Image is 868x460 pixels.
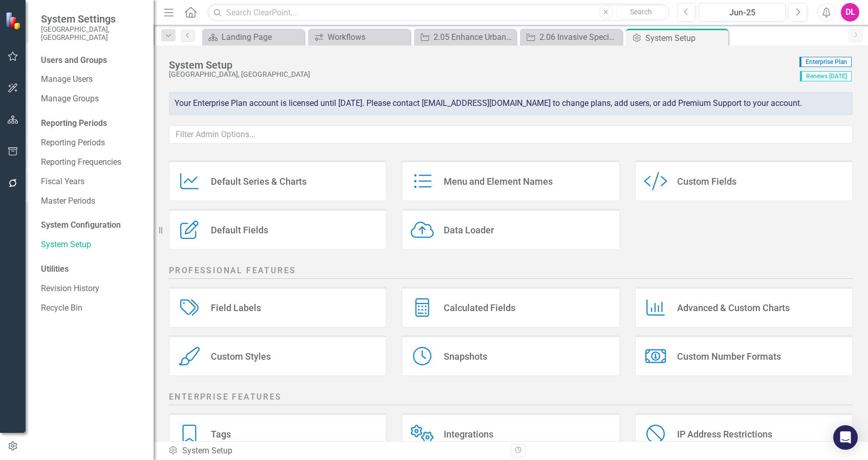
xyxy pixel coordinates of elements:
[539,31,619,43] div: 2.06 Invasive Species Management
[699,3,786,21] button: Jun-25
[523,31,619,43] a: 2.06 Invasive Species Management
[677,302,790,314] div: Advanced & Custom Charts
[41,157,143,168] a: Reporting Frequencies
[5,12,23,30] img: ClearPoint Strategy
[169,265,853,279] h2: Professional Features
[41,264,143,275] div: Utilities
[417,31,513,43] a: 2.05 Enhance Urban Forest
[41,302,143,314] a: Recycle Bin
[841,3,859,21] button: DL
[311,31,407,43] a: Workflows
[799,57,852,67] span: Enterprise Plan
[444,302,515,314] div: Calculated Fields
[41,239,143,251] a: System Setup
[211,428,231,440] div: Tags
[211,302,261,314] div: Field Labels
[433,31,513,43] div: 2.05 Enhance Urban Forest
[169,391,853,405] h2: Enterprise Features
[41,283,143,295] a: Revision History
[41,55,143,67] div: Users and Groups
[41,118,143,129] div: Reporting Periods
[645,32,726,45] div: System Setup
[41,176,143,188] a: Fiscal Years
[328,31,407,43] div: Workflows
[800,71,852,81] span: Renews [DATE]
[444,176,553,187] div: Menu and Element Names
[444,224,494,236] div: Data Loader
[211,224,268,236] div: Default Fields
[677,351,781,362] div: Custom Number Formats
[205,31,301,43] a: Landing Page
[41,74,143,85] a: Manage Users
[41,195,143,207] a: Master Periods
[169,92,853,115] div: Your Enterprise Plan account is licensed until [DATE]. Please contact [EMAIL_ADDRESS][DOMAIN_NAME...
[169,125,853,144] input: Filter Admin Options...
[677,428,772,440] div: IP Address Restrictions
[41,220,143,231] div: System Configuration
[630,8,652,16] span: Search
[41,93,143,105] a: Manage Groups
[833,425,858,450] div: Open Intercom Messenger
[207,4,669,21] input: Search ClearPoint...
[616,5,667,19] button: Search
[444,428,493,440] div: Integrations
[41,137,143,149] a: Reporting Periods
[41,13,143,25] span: System Settings
[41,25,143,42] small: [GEOGRAPHIC_DATA], [GEOGRAPHIC_DATA]
[677,176,736,187] div: Custom Fields
[211,351,271,362] div: Custom Styles
[169,71,794,78] div: [GEOGRAPHIC_DATA], [GEOGRAPHIC_DATA]
[222,31,301,43] div: Landing Page
[702,7,782,19] div: Jun-25
[211,176,307,187] div: Default Series & Charts
[444,351,487,362] div: Snapshots
[168,445,503,457] div: System Setup
[169,59,794,71] div: System Setup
